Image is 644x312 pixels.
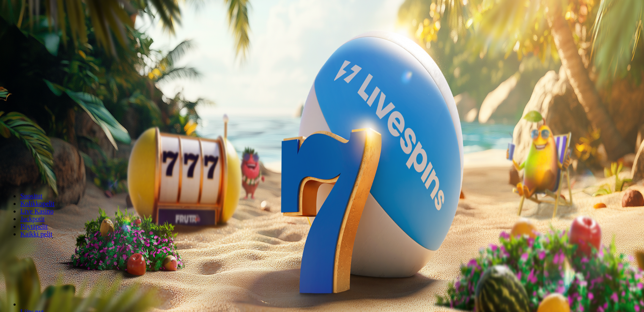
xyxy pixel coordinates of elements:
[20,208,54,215] a: Live Kasino
[3,178,641,254] header: Lobby
[20,200,55,207] a: Kolikkopelit
[20,192,42,200] a: Suositut
[20,230,52,238] a: Kaikki pelit
[20,223,48,230] a: Pöytäpelit
[20,215,45,222] a: Jackpotit
[3,178,641,238] nav: Lobby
